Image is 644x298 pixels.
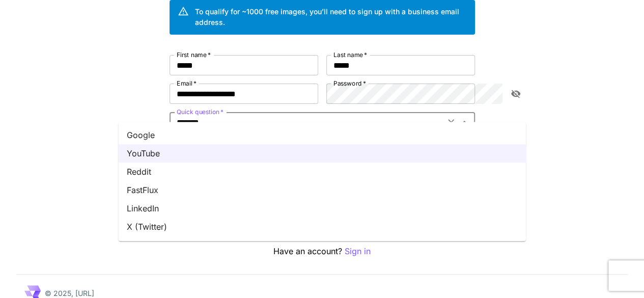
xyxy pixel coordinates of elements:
[119,218,526,236] li: X (Twitter)
[195,6,467,28] div: To qualify for ~1000 free images, you’ll need to sign up with a business email address.
[119,181,526,199] li: FastFlux
[457,115,471,129] button: Close
[119,236,526,254] li: Discord
[119,126,526,144] li: Google
[333,50,367,59] label: Last name
[345,245,371,258] button: Sign in
[177,107,223,116] label: Quick question
[119,162,526,181] li: Reddit
[119,144,526,162] li: YouTube
[119,199,526,218] li: LinkedIn
[507,85,525,103] button: toggle password visibility
[177,79,197,88] label: Email
[444,115,458,129] button: Clear
[177,50,211,59] label: First name
[333,79,366,88] label: Password
[170,245,475,258] p: Have an account?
